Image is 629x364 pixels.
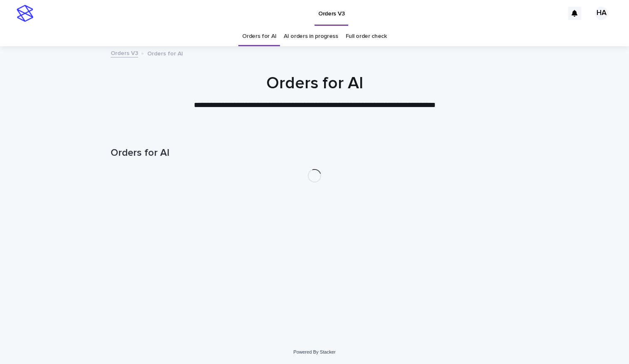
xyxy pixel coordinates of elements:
a: Full order check [346,27,387,46]
a: Orders for AI [242,27,276,46]
div: HA [595,7,608,20]
a: Powered By Stacker [293,349,335,354]
p: Orders for AI [147,48,183,57]
a: Orders V3 [111,48,138,57]
h1: Orders for AI [111,147,518,159]
img: stacker-logo-s-only.png [17,5,33,22]
h1: Orders for AI [111,73,518,93]
a: AI orders in progress [284,27,338,46]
